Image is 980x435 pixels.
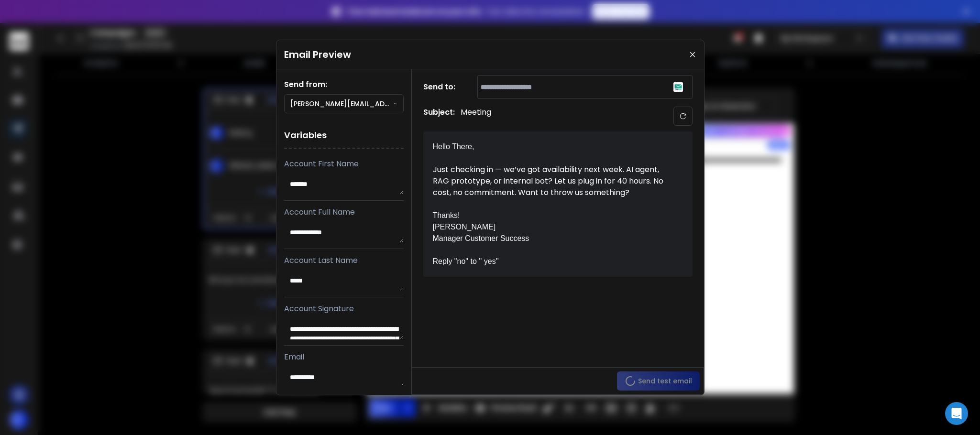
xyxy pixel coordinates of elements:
[284,79,404,90] h1: Send from:
[284,207,404,218] p: Account Full Name
[423,81,462,93] h1: Send to:
[433,256,672,267] div: Reply "no" to '' yes''
[284,158,404,170] p: Account First Name
[284,123,404,149] h1: Variables
[284,303,404,315] p: Account Signature
[433,164,672,198] div: Just checking in — we’ve got availability next week. AI agent, RAG prototype, or internal bot? Le...
[423,107,455,126] h1: Subject:
[284,255,404,266] p: Account Last Name
[284,48,351,61] h1: Email Preview
[433,221,672,233] div: [PERSON_NAME]
[433,142,474,151] span: Hello There,
[433,233,672,244] div: Manager Customer Success
[945,402,968,425] div: Open Intercom Messenger
[461,107,491,126] p: Meeting
[290,99,394,109] p: [PERSON_NAME][EMAIL_ADDRESS][PERSON_NAME][DOMAIN_NAME]
[284,351,404,363] p: Email
[433,210,672,221] div: Thanks!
